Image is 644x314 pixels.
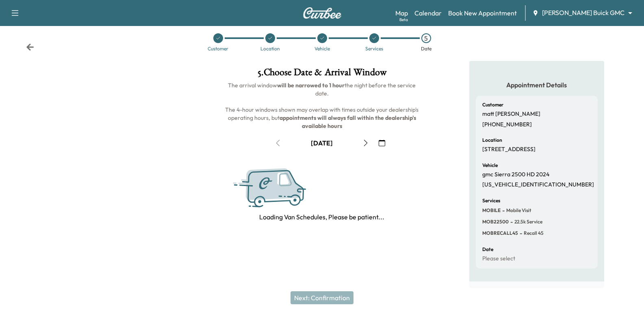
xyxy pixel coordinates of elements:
[208,46,228,51] div: Customer
[482,171,549,178] p: gmc Sierra 2500 HD 2024
[482,207,501,214] span: MOBILE
[303,7,342,19] img: Curbee Logo
[518,229,522,237] span: -
[259,212,384,222] p: Loading Van Schedules, Please be patient...
[482,138,502,143] h6: Location
[509,218,513,226] span: -
[314,46,330,51] div: Vehicle
[277,82,345,89] b: will be narrowed to 1 hour
[482,181,594,188] p: [US_VEHICLE_IDENTIFICATION_NUMBER]
[482,121,532,128] p: [PHONE_NUMBER]
[482,255,515,262] p: Please select
[482,163,498,168] h6: Vehicle
[522,230,544,236] span: Recall 45
[365,46,383,51] div: Services
[482,219,509,225] span: MOB22500
[421,46,432,51] div: Date
[482,230,518,236] span: MOBRECALL45
[399,17,408,23] div: Beta
[26,43,34,51] div: Back
[260,46,280,51] div: Location
[513,219,542,225] span: 22.5k Service
[482,146,536,153] p: [STREET_ADDRESS]
[230,162,332,216] img: Curbee Service.svg
[482,247,493,252] h6: Date
[505,207,531,214] span: Mobile Visit
[542,8,624,17] span: [PERSON_NAME] Buick GMC
[414,8,442,18] a: Calendar
[221,67,423,81] h1: 5 . Choose Date & Arrival Window
[476,80,598,89] h5: Appointment Details
[448,8,517,18] a: Book New Appointment
[482,110,540,118] p: matt [PERSON_NAME]
[225,82,420,130] span: The arrival window the night before the service date. The 4-hour windows shown may overlap with t...
[311,139,333,147] div: [DATE]
[501,206,505,214] span: -
[280,114,417,130] b: appointments will always fall within the dealership's available hours
[482,198,500,203] h6: Services
[395,8,408,18] a: MapBeta
[421,33,431,43] div: 5
[482,102,503,107] h6: Customer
